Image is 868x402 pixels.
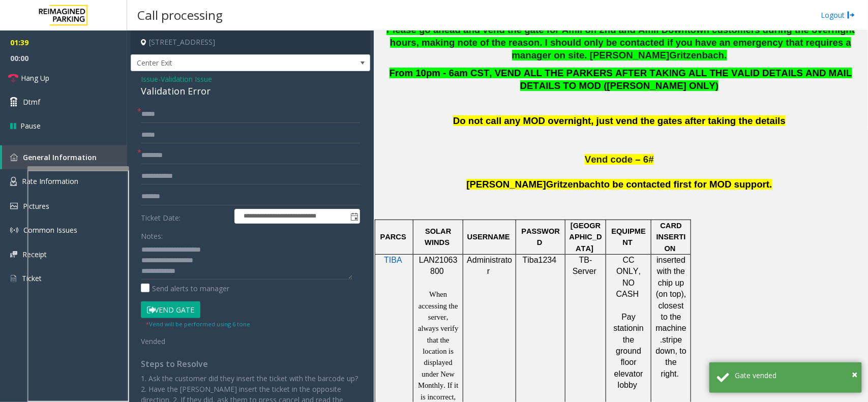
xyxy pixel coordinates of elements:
span: [GEOGRAPHIC_DATA] [570,222,602,253]
small: Vend will be performed using 6 tone [146,320,250,328]
button: Vend Gate [141,301,200,319]
img: 'icon' [10,153,18,161]
span: Vend code – 6# [585,154,654,165]
h4: [STREET_ADDRESS] [131,30,370,54]
h4: Steps to Resolve [141,359,360,369]
span: Please go ahead and vend the gate for Amli on 2nd and Amli Downtown customers during the overnigh... [386,24,855,60]
span: Toggle popup [348,209,360,224]
span: PASSWORD [521,227,560,246]
img: 'icon' [10,203,18,209]
span: stripe down, to the right. [656,335,686,378]
button: Close [852,367,857,382]
span: Hang Up [21,73,49,83]
span: Center Exit [131,55,322,71]
div: Gate vended [735,370,854,381]
span: Do not call any MOD overnight, just vend the gates after taking the details [453,115,786,126]
span: [PERSON_NAME] [466,179,546,190]
span: SOLAR WINDS [425,227,451,246]
a: General Information [2,145,127,169]
span: EQUIPMENT [612,227,646,246]
a: Logout [821,10,855,20]
span: PARCS [380,233,406,241]
span: Common Issues [23,225,77,235]
span: General Information [23,152,97,162]
label: Ticket Date: [138,209,232,224]
img: 'icon' [10,251,17,258]
img: 'icon' [10,226,18,234]
label: Notes: [141,227,163,241]
span: Rate Information [22,176,78,186]
span: Validation Issue [161,74,212,84]
img: logout [847,10,855,20]
span: Gritzenbach [546,179,601,190]
img: 'icon' [10,177,17,186]
span: CARD INSERTION [656,222,686,253]
span: Gritzenbach [670,50,725,60]
div: Validation Error [141,84,360,98]
a: TIBA [384,256,402,264]
span: Ticket [22,273,42,283]
span: to be contacted first for MOD support. [601,179,772,190]
span: From 10pm - 6am CST, VEND ALL THE PARKERS AFTER TAKING ALL THE VALID DETAILS AND MAIL DETAILS TO ... [390,68,852,91]
span: Vended [141,336,165,346]
span: Pay station [614,313,638,332]
span: Issue [141,74,158,84]
span: × [852,367,857,381]
span: . [724,50,727,60]
span: TB [579,256,589,264]
span: Dtmf [23,97,40,107]
span: - [158,74,212,84]
span: Tiba1234 [523,256,557,264]
label: Send alerts to manager [141,283,229,294]
img: 'icon' [10,274,17,283]
span: Receipt [22,250,47,259]
h3: Call processing [132,3,228,27]
span: Pictures [23,201,49,211]
span: USERNAME [467,233,510,241]
span: Pause [20,120,41,131]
